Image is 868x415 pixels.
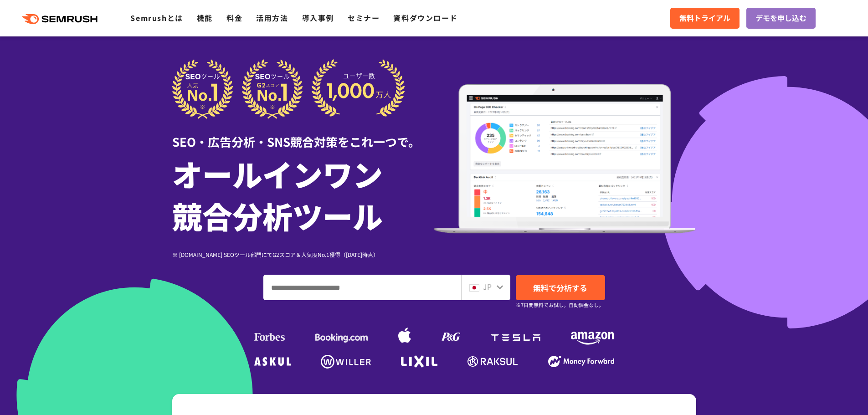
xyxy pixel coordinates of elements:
[746,8,816,29] a: デモを申し込む
[393,12,457,23] a: 資料ダウンロード
[130,12,183,23] a: Semrushとは
[172,119,434,150] div: SEO・広告分析・SNS競合対策をこれ一つで。
[302,12,334,23] a: 導入事例
[533,282,587,293] span: 無料で分析する
[264,275,461,300] input: ドメイン、キーワードまたはURLを入力してください
[755,12,806,24] span: デモを申し込む
[226,12,242,23] a: 料金
[172,153,434,236] h1: オールインワン 競合分析ツール
[670,8,740,29] a: 無料トライアル
[483,281,492,292] span: JP
[348,12,380,23] a: セミナー
[197,12,213,23] a: 機能
[516,301,604,309] small: ※7日間無料でお試し。自動課金なし。
[172,250,434,259] div: ※ [DOMAIN_NAME] SEOツール部門にてG2スコア＆人気度No.1獲得（[DATE]時点）
[256,12,288,23] a: 活用方法
[516,275,605,300] a: 無料で分析する
[679,12,730,24] span: 無料トライアル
